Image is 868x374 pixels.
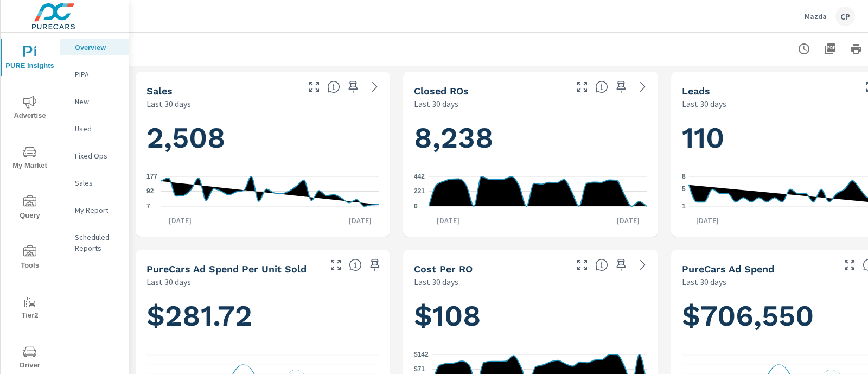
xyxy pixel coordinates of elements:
p: Last 30 days [414,97,458,110]
button: "Export Report to PDF" [819,38,841,60]
h5: Sales [146,85,173,97]
h1: $108 [414,297,647,334]
div: Overview [60,39,129,55]
text: 92 [146,188,154,195]
text: $71 [414,366,425,373]
div: Used [60,121,129,137]
span: Tools [4,245,56,272]
p: Last 30 days [682,275,726,288]
a: See more details in report [634,78,652,96]
text: 8 [682,173,686,180]
text: 221 [414,188,425,195]
span: Tier2 [4,295,56,322]
h5: PureCars Ad Spend Per Unit Sold [146,263,307,275]
div: Fixed Ops [60,148,129,164]
p: My Report [75,205,120,215]
span: Save this to your personalized report [344,78,362,96]
p: Overview [75,42,120,53]
div: CP [835,7,855,26]
div: New [60,93,129,110]
h5: Cost per RO [414,263,473,275]
p: Used [75,123,120,134]
a: See more details in report [366,78,384,96]
p: [DATE] [341,215,379,226]
p: Last 30 days [146,275,191,288]
button: Make Fullscreen [573,78,591,96]
button: Make Fullscreen [305,78,323,96]
h1: 2,508 [146,119,379,156]
div: Sales [60,175,129,191]
p: [DATE] [161,215,199,226]
p: Last 30 days [414,275,458,288]
p: PIPA [75,69,120,80]
span: Save this to your personalized report [612,256,630,274]
button: Make Fullscreen [841,256,858,274]
text: 0 [414,202,418,210]
h1: $281.72 [146,297,379,334]
p: Mazda [805,11,827,21]
a: See more details in report [634,256,652,274]
text: $142 [414,351,429,358]
h5: Leads [682,85,710,97]
span: Number of Repair Orders Closed by the selected dealership group over the selected time range. [So... [595,80,608,93]
span: My Market [4,145,56,172]
button: Make Fullscreen [327,256,344,274]
div: Scheduled Reports [60,229,129,256]
span: Save this to your personalized report [366,256,384,274]
text: 7 [146,202,150,210]
div: PIPA [60,66,129,83]
p: Fixed Ops [75,150,120,161]
span: Average cost of advertising per each vehicle sold at the dealer over the selected date range. The... [349,258,362,271]
span: Number of vehicles sold by the dealership over the selected date range. [Source: This data is sou... [327,80,340,93]
text: 442 [414,173,425,180]
span: Driver [4,345,56,372]
span: PURE Insights [4,46,56,72]
text: 177 [146,173,157,180]
span: Advertise [4,96,56,122]
p: Scheduled Reports [75,232,120,253]
span: Save this to your personalized report [612,78,630,96]
h1: 8,238 [414,119,647,156]
button: Print Report [845,38,867,60]
p: Last 30 days [682,97,726,110]
span: Average cost incurred by the dealership from each Repair Order closed over the selected date rang... [595,258,608,271]
p: [DATE] [429,215,467,226]
p: [DATE] [688,215,726,226]
p: Sales [75,178,120,188]
text: 1 [682,202,686,210]
p: New [75,96,120,107]
text: 5 [682,186,686,193]
button: Make Fullscreen [573,256,591,274]
p: [DATE] [609,215,647,226]
div: My Report [60,202,129,218]
h5: PureCars Ad Spend [682,263,774,275]
h5: Closed ROs [414,85,469,97]
p: Last 30 days [146,97,191,110]
span: Query [4,195,56,222]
